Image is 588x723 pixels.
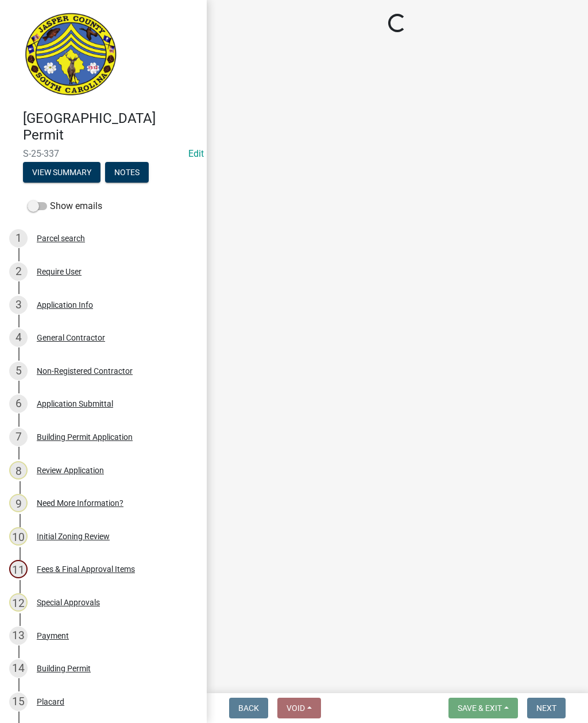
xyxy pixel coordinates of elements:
[9,659,28,678] div: 14
[37,598,100,606] div: Special Approvals
[9,560,28,578] div: 11
[37,466,104,474] div: Review Application
[9,693,28,711] div: 15
[37,301,93,309] div: Application Info
[37,532,110,540] div: Initial Zoning Review
[37,367,133,375] div: Non-Registered Contractor
[229,698,268,718] button: Back
[9,527,28,546] div: 10
[37,698,64,706] div: Placard
[238,703,259,713] span: Back
[188,148,204,159] wm-modal-confirm: Edit Application Number
[9,593,28,612] div: 12
[9,395,28,413] div: 6
[527,698,566,718] button: Next
[9,494,28,512] div: 9
[9,262,28,281] div: 2
[9,328,28,347] div: 4
[23,162,100,183] button: View Summary
[287,703,305,713] span: Void
[277,698,321,718] button: Void
[9,229,28,248] div: 1
[37,268,82,276] div: Require User
[458,703,502,713] span: Save & Exit
[9,627,28,645] div: 13
[23,110,198,144] h4: [GEOGRAPHIC_DATA] Permit
[37,334,105,342] div: General Contractor
[37,632,69,640] div: Payment
[448,698,518,718] button: Save & Exit
[536,703,556,713] span: Next
[105,168,149,177] wm-modal-confirm: Notes
[28,199,102,213] label: Show emails
[9,296,28,314] div: 3
[9,461,28,480] div: 8
[9,362,28,380] div: 5
[23,148,184,159] span: S-25-337
[37,565,135,573] div: Fees & Final Approval Items
[37,664,91,672] div: Building Permit
[23,12,119,98] img: Jasper County, South Carolina
[105,162,149,183] button: Notes
[23,168,100,177] wm-modal-confirm: Summary
[37,400,113,408] div: Application Submittal
[37,433,133,441] div: Building Permit Application
[37,234,85,242] div: Parcel search
[9,428,28,446] div: 7
[37,499,123,507] div: Need More Information?
[188,148,204,159] a: Edit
